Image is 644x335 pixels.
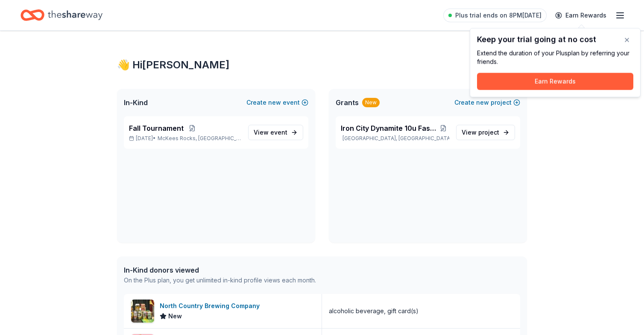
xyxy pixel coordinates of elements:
span: Grants [336,97,359,108]
span: Fall Tournament [129,123,184,133]
div: Keep your trial going at no cost [477,35,633,44]
span: View [254,127,287,138]
div: In-Kind donors viewed [124,265,316,275]
a: View event [248,125,303,140]
div: 👋 Hi [PERSON_NAME] [117,58,527,72]
div: On the Plus plan, you get unlimited in-kind profile views each month. [124,275,316,285]
button: Createnewevent [246,97,308,108]
a: Home [20,5,102,25]
div: Extend the duration of your Plus plan by referring your friends. [477,49,633,66]
span: McKees Rocks, [GEOGRAPHIC_DATA] [158,135,241,142]
span: new [476,97,489,108]
span: Iron City Dynamite 10u Fastpitch Softball [341,123,437,133]
button: Earn Rewards [477,73,633,90]
div: New [362,98,380,107]
a: View project [456,125,515,140]
span: project [478,129,499,136]
span: event [270,129,287,136]
span: new [268,97,281,108]
span: New [168,311,182,321]
button: Createnewproject [454,97,520,108]
a: Earn Rewards [550,8,612,23]
div: alcoholic beverage, gift card(s) [329,306,419,316]
p: [DATE] • [129,135,241,142]
a: Plus trial ends on 8PM[DATE] [443,9,547,22]
span: View [462,127,499,138]
span: Plus trial ends on 8PM[DATE] [455,10,542,21]
p: [GEOGRAPHIC_DATA], [GEOGRAPHIC_DATA] [341,135,449,142]
div: North Country Brewing Company [160,301,263,311]
img: Image for North Country Brewing Company [131,300,154,323]
span: In-Kind [124,97,148,108]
